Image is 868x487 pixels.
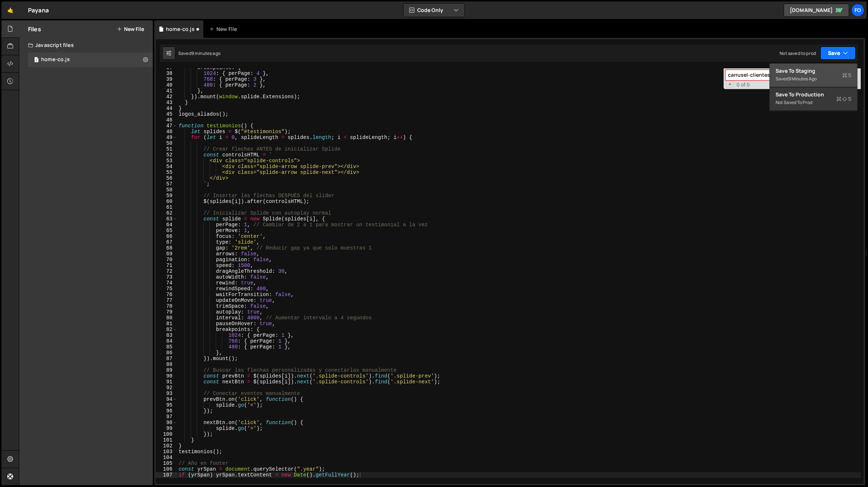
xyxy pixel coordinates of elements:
div: 92 [156,385,177,391]
div: 88 [156,362,177,367]
div: 58 [156,187,177,193]
div: 66 [156,233,177,239]
div: 78 [156,303,177,309]
div: 42 [156,94,177,100]
span: Toggle Replace mode [726,81,734,88]
div: 74 [156,280,177,286]
div: 56 [156,175,177,181]
div: 99 [156,426,177,431]
a: 🤙 [1,1,19,19]
div: 39 [156,76,177,82]
div: 67 [156,239,177,245]
div: 70 [156,257,177,263]
div: 82 [156,327,177,332]
h2: Files [28,25,41,33]
div: 102 [156,443,177,449]
div: Payana [28,6,49,15]
a: fo [851,4,864,17]
div: 72 [156,268,177,274]
div: 52 [156,152,177,158]
div: 86 [156,350,177,356]
div: 49 [156,135,177,140]
span: S [836,95,851,103]
div: Saved [776,75,851,83]
div: 44 [156,105,177,111]
div: 61 [156,204,177,210]
div: Saved [178,50,220,56]
div: Not saved to prod [776,98,851,107]
div: 80 [156,315,177,321]
button: Code Only [403,4,465,17]
div: Javascript files [19,38,153,52]
div: 93 [156,391,177,396]
div: 81 [156,321,177,327]
div: 69 [156,251,177,257]
div: 83 [156,332,177,338]
div: 87 [156,356,177,362]
span: 0 of 0 [734,82,753,88]
div: 90 [156,373,177,379]
div: 62 [156,210,177,216]
div: 75 [156,286,177,292]
input: Search for [725,70,817,80]
button: Save [820,47,856,60]
div: 9 minutes ago [788,76,817,82]
div: 40 [156,82,177,88]
div: 96 [156,408,177,414]
button: Save to StagingS Saved9 minutes ago [770,64,857,87]
div: 45 [156,111,177,117]
div: 94 [156,396,177,402]
div: New File [209,25,240,33]
div: Save to Production [776,91,851,98]
div: 54 [156,164,177,169]
div: 106 [156,466,177,472]
div: 84 [156,338,177,344]
div: Not saved to prod [780,50,816,56]
div: 97 [156,414,177,420]
div: 50 [156,140,177,146]
div: 105 [156,460,177,466]
div: 53 [156,158,177,164]
div: 51 [156,146,177,152]
div: 38 [156,71,177,76]
div: 107 [156,472,177,478]
button: New File [117,26,144,32]
button: Save to ProductionS Not saved to prod [770,87,857,111]
div: 101 [156,437,177,443]
div: 91 [156,379,177,385]
div: 46 [156,117,177,123]
div: 68 [156,245,177,251]
div: 60 [156,199,177,204]
div: 103 [156,449,177,455]
div: 79 [156,309,177,315]
div: 73 [156,274,177,280]
div: 59 [156,193,177,199]
div: 57 [156,181,177,187]
div: 55 [156,169,177,175]
div: 95 [156,402,177,408]
span: S [842,72,851,79]
div: 98 [156,420,177,426]
div: 77 [156,298,177,303]
div: 71 [156,263,177,268]
div: 9 minutes ago [191,50,220,56]
div: Save to Staging [776,67,851,75]
div: 64 [156,222,177,228]
div: home-co.js [41,56,70,63]
div: 104 [156,455,177,460]
span: 1 [34,57,39,63]
div: 43 [156,100,177,105]
a: [DOMAIN_NAME] [784,4,849,17]
div: 48 [156,129,177,135]
div: 76 [156,292,177,298]
div: 17122/47230.js [28,52,153,67]
div: 47 [156,123,177,129]
div: 63 [156,216,177,222]
div: 41 [156,88,177,94]
div: 65 [156,228,177,233]
div: home-co.js [166,25,195,33]
div: 85 [156,344,177,350]
div: 89 [156,367,177,373]
div: 100 [156,431,177,437]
